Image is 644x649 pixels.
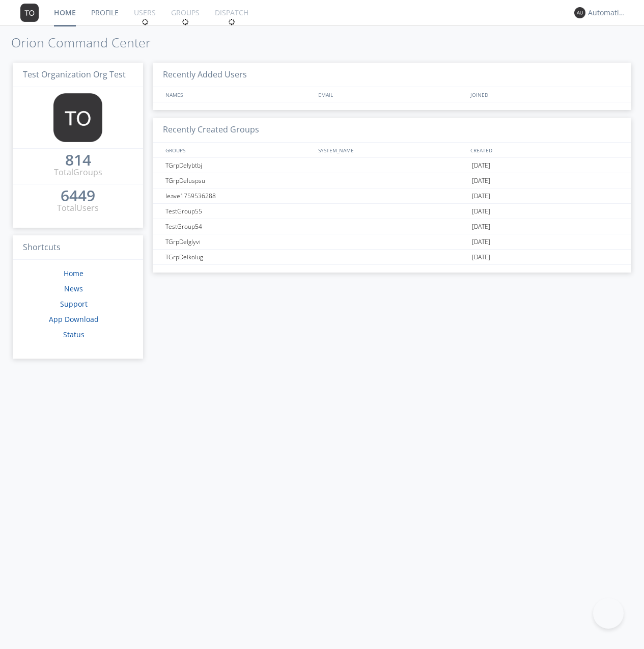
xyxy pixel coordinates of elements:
a: TGrpDelkolug[DATE] [153,250,631,265]
div: NAMES [163,87,313,102]
span: Test Organization Org Test [23,69,126,80]
div: TGrpDeluspsu [163,173,315,188]
img: spin.svg [228,18,235,25]
a: TestGroup54[DATE] [153,219,631,234]
a: TestGroup55[DATE] [153,204,631,219]
span: [DATE] [472,188,490,204]
span: [DATE] [472,219,490,234]
a: 6449 [61,191,95,202]
div: Total Users [57,202,99,214]
span: [DATE] [472,204,490,219]
a: leave1759536288[DATE] [153,188,631,204]
a: 814 [65,155,91,167]
img: spin.svg [142,18,149,25]
div: SYSTEM_NAME [316,143,468,157]
div: Total Groups [54,167,102,178]
div: TestGroup55 [163,204,315,219]
div: GROUPS [163,143,313,157]
span: [DATE] [472,158,490,173]
a: Status [63,330,85,339]
div: 814 [65,155,91,165]
a: TGrpDelybtbj[DATE] [153,158,631,173]
div: TGrpDelkolug [163,250,315,264]
span: [DATE] [472,250,490,265]
img: 373638.png [53,93,102,142]
img: 373638.png [574,7,585,18]
iframe: Toggle Customer Support [593,598,624,629]
h3: Recently Added Users [153,63,631,88]
div: Automation+0004 [588,8,626,18]
span: [DATE] [472,234,490,250]
div: TGrpDelglyvi [163,234,315,249]
div: 6449 [61,191,95,201]
div: TestGroup54 [163,219,315,234]
h3: Recently Created Groups [153,118,631,143]
img: spin.svg [182,18,189,25]
img: 373638.png [20,4,39,22]
div: leave1759536288 [163,188,315,203]
a: Support [60,299,88,309]
h3: Shortcuts [13,235,143,260]
div: CREATED [468,143,621,157]
a: News [64,284,83,293]
div: TGrpDelybtbj [163,158,315,173]
a: Home [64,268,83,278]
a: App Download [49,314,99,324]
div: JOINED [468,87,621,102]
a: TGrpDelglyvi[DATE] [153,234,631,250]
a: TGrpDeluspsu[DATE] [153,173,631,188]
div: EMAIL [316,87,468,102]
span: [DATE] [472,173,490,188]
